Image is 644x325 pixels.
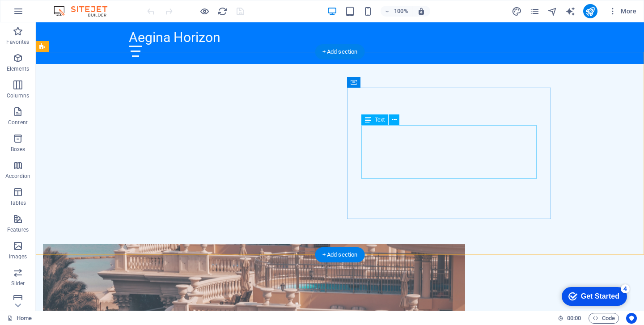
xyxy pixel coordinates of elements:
[7,313,32,324] a: Click to cancel selection. Double-click to open Pages
[217,6,228,17] button: reload
[593,313,615,324] span: Code
[7,4,72,23] div: Get Started 4 items remaining, 20% complete
[315,44,365,59] div: + Add section
[7,65,30,72] p: Elements
[51,6,119,17] img: Editor Logo
[7,92,29,99] p: Columns
[626,313,637,324] button: Usercentrics
[547,6,558,17] button: navigator
[573,315,575,321] span: :
[608,7,636,16] span: More
[512,6,522,17] button: design
[558,313,581,324] h6: Session time
[26,10,65,18] div: Get Started
[66,2,75,11] div: 4
[9,253,27,260] p: Images
[530,6,540,17] button: pages
[6,38,29,46] p: Favorites
[5,173,30,180] p: Accordion
[565,6,576,17] button: text_generator
[394,6,408,17] h6: 100%
[585,6,595,17] i: Publish
[375,117,385,122] span: Text
[567,313,581,324] span: 00 00
[512,6,522,17] i: Design (Ctrl+Alt+Y)
[530,6,540,17] i: Pages (Ctrl+Alt+S)
[7,226,29,233] p: Features
[10,199,26,207] p: Tables
[11,146,25,153] p: Boxes
[381,6,412,17] button: 100%
[8,119,28,126] p: Content
[315,247,365,262] div: + Add section
[605,4,640,18] button: More
[583,4,597,18] button: publish
[565,6,576,17] i: AI Writer
[11,280,25,287] p: Slider
[417,7,425,15] i: On resize automatically adjust zoom level to fit chosen device.
[589,313,619,324] button: Code
[217,6,228,17] i: Reload page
